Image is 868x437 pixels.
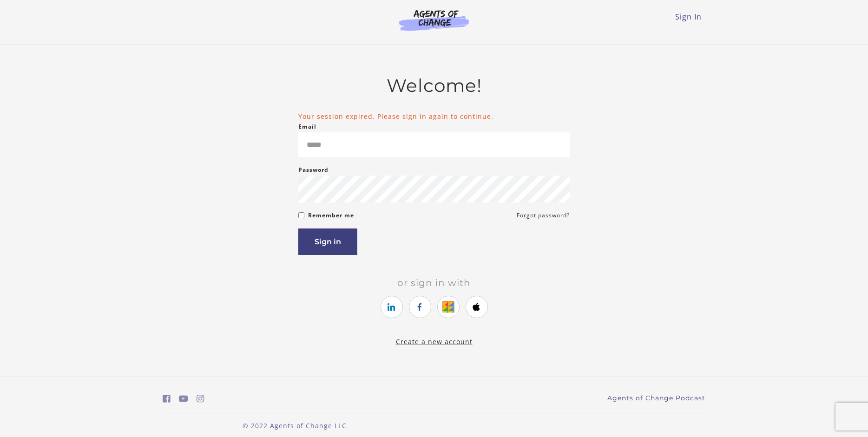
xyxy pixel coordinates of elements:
[409,296,431,318] a: https://courses.thinkific.com/users/auth/facebook?ss%5Breferral%5D=&ss%5Buser_return_to%5D=https%...
[197,394,204,403] i: https://www.instagram.com/agentsofchangeprep/ (Open in a new window)
[390,277,478,288] span: Or sign in with
[298,121,316,132] label: Email
[298,75,570,97] h2: Welcome!
[298,228,357,255] button: Sign in
[163,421,427,430] p: © 2022 Agents of Change LLC
[607,393,705,403] a: Agents of Change Podcast
[298,164,329,176] label: Password
[163,394,171,403] i: https://www.facebook.com/groups/aswbtestprep (Open in a new window)
[396,337,473,346] a: Create a new account
[389,9,479,31] img: Agents of Change Logo
[179,394,188,403] i: https://www.youtube.com/c/AgentsofChangeTestPrepbyMeaganMitchell (Open in a new window)
[437,296,460,318] a: https://courses.thinkific.com/users/auth/google?ss%5Breferral%5D=&ss%5Buser_return_to%5D=https%3A...
[163,392,171,405] a: https://www.facebook.com/groups/aswbtestprep (Open in a new window)
[675,12,702,22] a: Sign In
[517,210,570,221] a: Forgot password?
[298,111,570,121] li: Your session expired. Please sign in again to continue.
[197,392,204,405] a: https://www.instagram.com/agentsofchangeprep/ (Open in a new window)
[381,296,403,318] a: https://courses.thinkific.com/users/auth/linkedin?ss%5Breferral%5D=&ss%5Buser_return_to%5D=https%...
[179,392,188,405] a: https://www.youtube.com/c/AgentsofChangeTestPrepbyMeaganMitchell (Open in a new window)
[466,296,488,318] a: https://courses.thinkific.com/users/auth/apple?ss%5Breferral%5D=&ss%5Buser_return_to%5D=https%3A%...
[308,210,354,221] label: Remember me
